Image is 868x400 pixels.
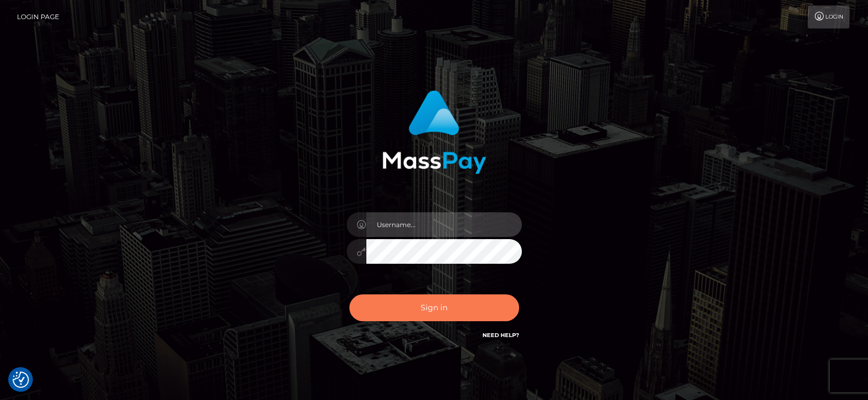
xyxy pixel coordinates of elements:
a: Login [808,5,849,28]
a: Need Help? [482,332,519,339]
input: Username... [366,212,522,237]
a: Login Page [17,5,59,28]
button: Consent Preferences [13,372,29,388]
img: MassPay Login [382,90,486,174]
button: Sign in [349,294,519,321]
img: Revisit consent button [13,372,29,388]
